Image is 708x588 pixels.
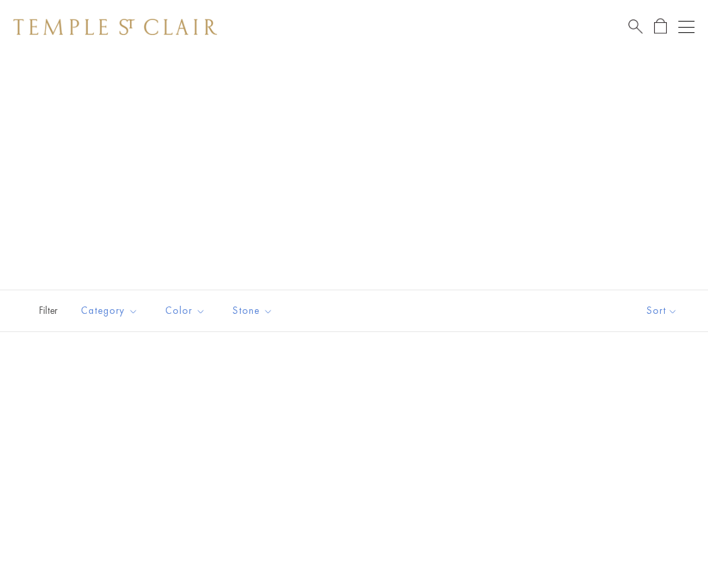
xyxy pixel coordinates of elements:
button: Color [155,296,216,326]
button: Category [71,296,148,326]
span: Color [158,302,216,319]
a: Open Shopping Bag [654,18,667,35]
button: Open navigation [678,19,695,35]
span: Category [74,302,148,319]
img: Temple St. Clair [13,19,217,35]
span: Stone [226,302,283,319]
a: Search [628,18,643,35]
button: Show sort by [616,290,708,331]
button: Stone [223,296,283,326]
